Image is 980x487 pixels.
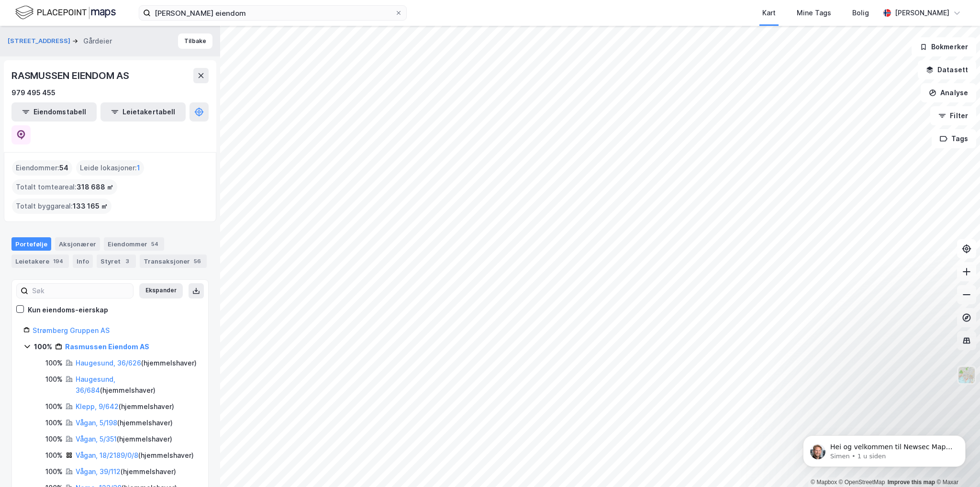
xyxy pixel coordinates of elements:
[45,417,63,429] div: 100%
[76,417,173,429] div: ( hjemmelshaver )
[11,102,97,122] button: Eiendomstabell
[140,255,207,268] div: Transaksjoner
[45,374,63,385] div: 100%
[762,7,776,19] div: Kart
[51,256,65,266] div: 194
[852,7,869,19] div: Bolig
[15,4,116,21] img: logo.f888ab2527a4732fd821a326f86c7f29.svg
[958,366,976,384] img: Z
[12,199,111,214] div: Totalt byggareal :
[12,179,117,195] div: Totalt tomteareal :
[921,83,976,102] button: Analyse
[76,435,117,443] a: Vågan, 5/351
[76,375,115,395] a: Haugesund, 36/684
[122,256,132,266] div: 3
[839,479,885,486] a: OpenStreetMap
[34,341,52,353] div: 100%
[11,87,56,99] div: 979 495 455
[912,37,976,56] button: Bokmerker
[77,181,113,193] span: 318 688 ㎡
[45,450,63,461] div: 100%
[918,60,976,79] button: Datasett
[178,33,212,49] button: Tilbake
[76,160,144,176] div: Leide lokasjoner :
[151,6,395,20] input: Søk på adresse, matrikkel, gårdeiere, leietakere eller personer
[895,7,949,19] div: [PERSON_NAME]
[8,36,72,46] button: [STREET_ADDRESS]
[83,35,112,47] div: Gårdeier
[12,160,72,176] div: Eiendommer :
[11,255,69,268] div: Leietakere
[45,466,63,477] div: 100%
[76,450,194,461] div: ( hjemmelshaver )
[76,451,138,459] a: Vågan, 18/2189/0/8
[797,7,831,19] div: Mine Tags
[930,106,976,125] button: Filter
[76,359,141,367] a: Haugesund, 36/626
[45,357,63,369] div: 100%
[97,255,136,268] div: Styret
[76,466,176,477] div: ( hjemmelshaver )
[45,401,63,412] div: 100%
[11,68,131,83] div: RASMUSSEN EIENDOM AS
[76,374,197,397] div: ( hjemmelshaver )
[59,162,68,174] span: 54
[55,237,100,251] div: Aksjonærer
[76,467,121,476] a: Vågan, 39/112
[73,200,108,212] span: 133 165 ㎡
[932,129,976,148] button: Tags
[76,433,172,445] div: ( hjemmelshaver )
[811,479,837,486] a: Mapbox
[137,162,140,174] span: 1
[76,419,117,427] a: Vågan, 5/198
[888,479,935,486] a: Improve this map
[45,433,63,445] div: 100%
[104,237,164,251] div: Eiendommer
[76,401,174,412] div: ( hjemmelshaver )
[11,237,51,251] div: Portefølje
[76,357,197,369] div: ( hjemmelshaver )
[73,255,93,268] div: Info
[100,102,186,122] button: Leietakertabell
[789,415,980,482] iframe: Intercom notifications melding
[76,402,119,410] a: Klepp, 9/642
[33,326,110,334] a: Strømberg Gruppen AS
[139,283,183,299] button: Ekspander
[28,304,108,316] div: Kun eiendoms-eierskap
[65,343,149,351] a: Rasmussen Eiendom AS
[28,284,133,298] input: Søk
[192,256,203,266] div: 56
[149,239,160,249] div: 54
